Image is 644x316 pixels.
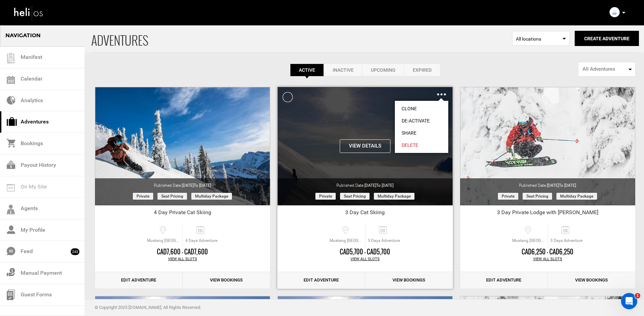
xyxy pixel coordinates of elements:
img: guest-list.svg [6,53,16,63]
a: Share [395,127,448,139]
span: 3 Days Adventure [365,238,402,244]
img: heli-logo [14,4,44,22]
div: CAD7,600 - CAD7,600 [95,248,270,256]
span: Seat Pricing [158,193,187,200]
span: Mustang [GEOGRAPHIC_DATA], [GEOGRAPHIC_DATA], [GEOGRAPHIC_DATA], [GEOGRAPHIC_DATA], [GEOGRAPHIC_D... [510,238,548,244]
span: [DATE] [364,183,393,188]
a: Active [290,64,324,76]
img: images [437,93,446,95]
span: Mustang [GEOGRAPHIC_DATA], [GEOGRAPHIC_DATA], [GEOGRAPHIC_DATA], [GEOGRAPHIC_DATA], [GEOGRAPHIC_D... [328,238,365,244]
div: View All Slots [278,256,453,262]
div: Published Date: [278,178,453,188]
img: agents-icon.svg [7,205,15,215]
a: Expired [404,64,440,76]
a: View Bookings [183,272,270,289]
span: Private [133,193,153,200]
a: View Bookings [365,272,453,289]
div: Published Date: [460,178,635,188]
a: View Bookings [548,272,635,289]
img: on_my_site.svg [7,184,15,191]
iframe: Intercom live chat [621,293,637,309]
a: Edit Adventure [95,272,183,289]
span: Seat Pricing [523,193,552,200]
img: calendar.svg [7,76,15,84]
span: 1 [635,293,640,298]
span: Multiday package [556,193,597,200]
span: Mustang [GEOGRAPHIC_DATA], [GEOGRAPHIC_DATA], [GEOGRAPHIC_DATA], [GEOGRAPHIC_DATA], [GEOGRAPHIC_D... [145,238,183,244]
span: [DATE] [182,183,211,188]
span: 4 Days Adventure [183,238,220,244]
span: 3 Days Adventure [548,238,585,244]
a: De-Activate [395,115,448,127]
span: to [DATE] [376,183,393,188]
div: View All Slots [460,256,635,262]
span: Multiday package [374,193,414,200]
span: All Adventures [582,66,627,73]
span: Private [315,193,336,200]
span: Select box activate [512,31,570,46]
div: 4 Day Private Cat Skiing [95,209,270,219]
a: Clone [395,103,448,115]
div: Published Date: [95,178,270,188]
button: Create Adventure [575,31,639,46]
button: All Adventures [578,62,636,76]
div: View All Slots [95,256,270,262]
a: Upcoming [362,64,404,76]
a: Inactive [324,64,362,76]
span: to [DATE] [194,183,211,188]
div: CAD5,700 - CAD5,700 [278,248,453,256]
span: Multiday package [191,193,232,200]
span: 243 [71,248,79,255]
span: ADVENTURES [91,25,512,52]
a: Delete [395,139,448,151]
button: View Details [340,139,390,153]
span: Seat Pricing [340,193,369,200]
img: img_0ff4e6702feb5b161957f2ea789f15f4.png [610,7,620,17]
span: [DATE] [547,183,576,188]
div: CAD6,250 - CAD6,250 [460,248,635,256]
div: 3 Day Cat Skiing [278,209,453,219]
div: 3 Day Private Lodge with [PERSON_NAME] [460,209,635,219]
span: Private [498,193,518,200]
a: Edit Adventure [460,272,548,289]
a: Edit Adventure [278,272,365,289]
span: to [DATE] [559,183,576,188]
span: All locations [516,36,566,42]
